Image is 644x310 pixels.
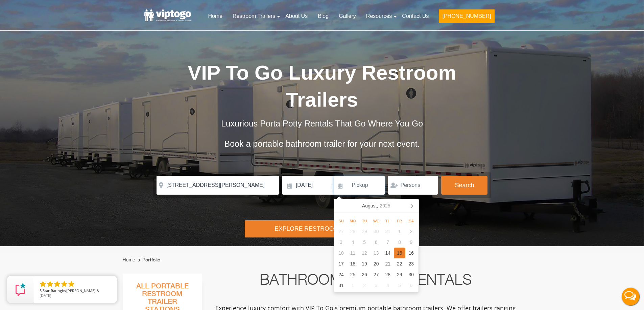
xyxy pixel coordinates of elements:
div: 10 [335,248,347,258]
div: 5 [394,280,406,291]
button: Live Chat [617,283,644,310]
div: 3 [335,237,347,248]
div: August, [359,200,393,211]
div: 2 [359,280,371,291]
div: Fr [394,217,406,225]
div: 22 [394,258,406,269]
button: Search [441,176,487,195]
div: Explore Restroom Trailers [245,220,399,237]
input: Persons [388,176,438,195]
div: 27 [370,269,382,280]
div: 29 [359,226,371,237]
div: 29 [394,269,406,280]
div: 6 [405,280,417,291]
div: 14 [382,248,394,258]
li:  [67,280,75,288]
span: Star Rating [43,288,62,293]
input: Delivery [282,176,331,195]
span: | [331,176,333,197]
div: Mo [347,217,359,225]
a: [PHONE_NUMBER] [434,9,499,27]
div: 18 [347,258,359,269]
a: Home [123,257,135,262]
a: Contact Us [397,9,434,24]
div: 28 [382,269,394,280]
div: 25 [347,269,359,280]
img: Review Rating [14,283,27,296]
div: 20 [370,258,382,269]
span: by [40,289,112,293]
div: 24 [335,269,347,280]
a: Gallery [334,9,361,24]
div: 26 [359,269,371,280]
div: 31 [382,226,394,237]
li:  [53,280,61,288]
div: 13 [370,248,382,258]
div: 4 [382,280,394,291]
a: Blog [313,9,334,24]
div: 5 [359,237,371,248]
div: 1 [394,226,406,237]
div: 19 [359,258,371,269]
div: Tu [359,217,371,225]
li: Portfolio [137,256,160,264]
div: 12 [359,248,371,258]
div: 11 [347,248,359,258]
div: 28 [347,226,359,237]
div: 6 [370,237,382,248]
span: Luxurious Porta Potty Rentals That Go Where You Go [221,119,423,128]
div: 27 [335,226,347,237]
span: 5 [40,288,42,293]
span: Book a portable bathroom trailer for your next event. [224,139,420,148]
div: Sa [405,217,417,225]
div: 23 [405,258,417,269]
div: 30 [370,226,382,237]
div: We [370,217,382,225]
div: 7 [382,237,394,248]
div: 8 [394,237,406,248]
div: Th [382,217,394,225]
a: Restroom Trailers [228,9,280,24]
div: 15 [394,248,406,258]
div: 30 [405,269,417,280]
a: Resources [361,9,397,24]
span: [DATE] [40,293,51,298]
div: 9 [405,237,417,248]
h2: Bathroom Trailer Rentals [211,274,520,290]
div: 21 [382,258,394,269]
input: Pickup [334,176,385,195]
i: 2025 [380,202,390,210]
li:  [46,280,54,288]
li:  [60,280,68,288]
input: Where do you need your restroom? [157,176,279,195]
div: 31 [335,280,347,291]
div: 1 [347,280,359,291]
div: 3 [370,280,382,291]
span: VIP To Go Luxury Restroom Trailers [188,61,456,111]
span: [PERSON_NAME] &. [66,288,100,293]
div: 16 [405,248,417,258]
div: 4 [347,237,359,248]
li:  [39,280,47,288]
div: 17 [335,258,347,269]
a: Home [203,9,228,24]
a: About Us [280,9,313,24]
div: Su [335,217,347,225]
div: 2 [405,226,417,237]
button: [PHONE_NUMBER] [439,9,494,23]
